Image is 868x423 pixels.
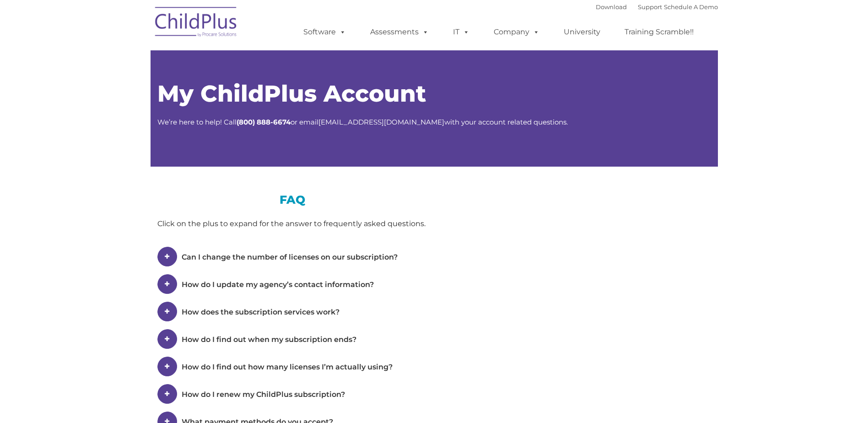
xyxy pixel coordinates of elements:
div: Click on the plus to expand for the answer to frequently asked questions. [157,217,427,231]
a: Assessments [361,23,438,41]
a: Software [294,23,355,41]
a: Schedule A Demo [664,3,718,11]
a: [EMAIL_ADDRESS][DOMAIN_NAME] [318,118,444,126]
a: University [555,23,609,41]
a: Support [638,3,662,11]
span: Can I change the number of licenses on our subscription? [182,253,398,261]
span: How do I renew my ChildPlus subscription? [182,390,345,399]
strong: ( [237,118,239,126]
a: Company [485,23,549,41]
img: ChildPlus by Procare Solutions [151,0,242,46]
span: My ChildPlus Account [157,80,426,108]
a: Training Scramble!! [615,23,703,41]
a: Download [596,3,627,11]
strong: 800) 888-6674 [239,118,291,126]
a: IT [444,23,479,41]
span: How do I find out when my subscription ends? [182,335,356,344]
font: | [596,3,718,11]
span: We’re here to help! Call or email with your account related questions. [157,118,568,126]
span: How does the subscription services work? [182,308,340,316]
span: How do I update my agency’s contact information? [182,280,374,289]
h3: FAQ [157,194,427,206]
span: How do I find out how many licenses I’m actually using? [182,363,393,371]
